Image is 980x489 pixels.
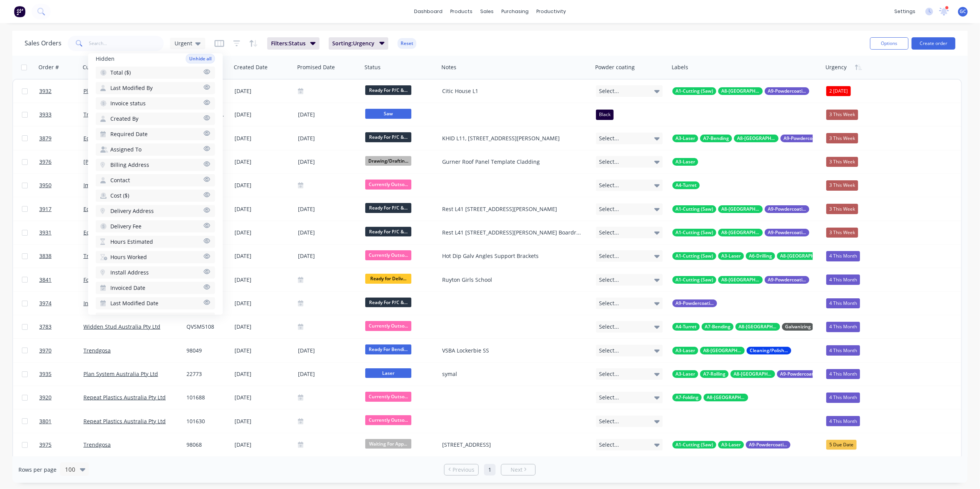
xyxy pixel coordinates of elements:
[83,323,160,330] a: Widden Stud Australia Pty Ltd
[672,63,688,71] div: Labels
[110,130,148,138] span: Required Date
[365,415,411,425] span: Currently Outso...
[39,198,83,221] a: 3917
[39,394,52,401] span: 3920
[96,174,215,186] button: Contact
[235,299,292,307] div: [DATE]
[599,417,619,425] span: Select...
[234,63,268,71] div: Created Date
[676,229,713,236] span: A1-Cutting (Saw)
[96,143,215,156] button: Assigned To
[703,347,742,354] span: A8-[GEOGRAPHIC_DATA]
[83,158,126,165] a: [PERSON_NAME]
[826,416,860,426] div: 4 This Month
[960,8,966,15] span: GC
[39,410,83,433] a: 3801
[298,251,359,261] div: [DATE]
[39,111,52,118] span: 3933
[365,368,411,378] span: Laser
[96,282,215,294] button: Invoiced Date
[721,205,760,213] span: A8-[GEOGRAPHIC_DATA]
[298,133,359,143] div: [DATE]
[235,229,292,236] div: [DATE]
[476,6,497,17] div: sales
[83,347,111,354] a: Trendgosa
[826,393,860,403] div: 4 This Month
[750,347,788,354] span: Cleaning/Polishing
[96,266,215,279] button: Install Address
[110,69,131,77] span: Total ($)
[768,276,806,284] span: A9-Powdercoating
[96,297,215,309] button: Last Modified Date
[96,128,215,140] button: Required Date
[768,205,806,213] span: A9-Powdercoating
[721,252,741,260] span: A3-Laser
[785,323,811,331] span: Galvanizing
[672,205,809,213] button: A1-Cutting (Saw)A8-[GEOGRAPHIC_DATA]A9-Powdercoating
[235,370,292,378] div: [DATE]
[235,87,292,95] div: [DATE]
[749,441,787,449] span: A9-Powdercoating
[39,135,52,142] span: 3879
[870,37,908,50] button: Options
[39,441,52,449] span: 3975
[599,135,619,142] span: Select...
[749,252,772,260] span: A6-Drilling
[441,63,456,71] div: Notes
[39,229,52,236] span: 3931
[110,176,130,184] span: Contact
[441,464,539,476] ul: Pagination
[707,394,745,401] span: A8-[GEOGRAPHIC_DATA]
[672,158,698,166] button: A3-Laser
[365,203,411,213] span: Ready For P/C &...
[110,253,147,261] span: Hours Worked
[298,110,359,120] div: [DATE]
[826,157,858,167] div: 3 This Week
[365,250,411,260] span: Currently Outso...
[83,63,125,71] div: Customer Name
[365,132,411,142] span: Ready For P/C &...
[96,236,215,248] button: Hours Estimated
[705,323,730,331] span: A7-Bending
[511,466,522,474] span: Next
[235,417,292,425] div: [DATE]
[110,299,158,307] span: Last Modified Date
[83,394,166,401] a: Repeat Plastics Australia Pty Ltd
[784,135,822,142] span: A9-Powdercoating
[235,323,292,331] div: [DATE]
[737,135,775,142] span: A8-[GEOGRAPHIC_DATA]
[672,394,748,401] button: A7-FoldingA8-[GEOGRAPHIC_DATA]
[110,146,141,153] span: Assigned To
[25,40,62,47] h1: Sales Orders
[672,252,855,260] button: A1-Cutting (Saw)A3-LaserA6-DrillingA8-[GEOGRAPHIC_DATA]
[672,441,790,449] button: A1-Cutting (Saw)A3-LaserA9-Powdercoating
[599,347,619,354] span: Select...
[501,466,535,474] a: Next page
[39,417,52,425] span: 3801
[676,394,699,401] span: A7-Folding
[676,158,695,166] span: A3-Laser
[39,181,52,189] span: 3950
[186,417,226,425] div: 101630
[110,284,145,292] span: Invoiced Date
[599,87,619,95] span: Select...
[235,276,292,284] div: [DATE]
[186,394,226,401] div: 101688
[186,370,226,378] div: 22773
[676,205,713,213] span: A1-Cutting (Saw)
[18,466,57,474] span: Rows per page
[599,394,619,401] span: Select...
[442,205,582,213] div: Rest L41 [STREET_ADDRESS][PERSON_NAME]
[39,315,83,338] a: 3783
[453,466,474,474] span: Previous
[826,86,851,96] div: 2 [DATE]
[599,205,619,213] span: Select...
[298,204,359,214] div: [DATE]
[110,115,138,123] span: Created By
[83,181,120,189] a: Impres Pty Ltd
[672,229,809,236] button: A1-Cutting (Saw)A8-[GEOGRAPHIC_DATA]A9-Powdercoating
[703,135,729,142] span: A7-Bending
[826,345,860,355] div: 4 This Month
[676,135,695,142] span: A3-Laser
[89,36,164,51] input: Search...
